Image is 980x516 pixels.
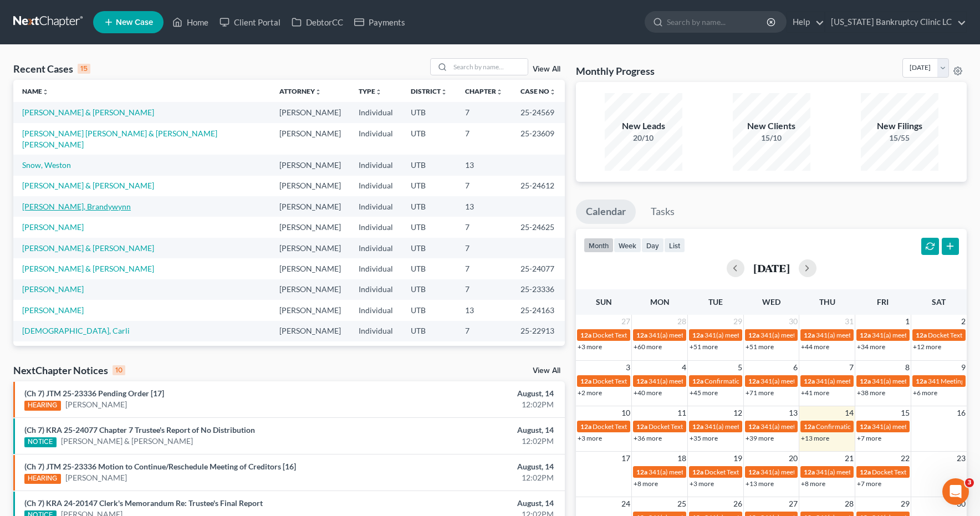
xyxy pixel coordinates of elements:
[456,102,512,122] td: 7
[456,279,512,300] td: 7
[13,364,125,377] div: NextChapter Notices
[584,238,614,253] button: month
[270,321,350,341] td: [PERSON_NAME]
[787,12,824,32] a: Help
[350,300,402,320] td: Individual
[676,406,687,420] span: 11
[650,297,670,306] span: Mon
[748,468,759,476] span: 12a
[900,497,911,510] span: 29
[385,498,554,509] div: August, 14
[350,258,402,279] td: Individual
[857,479,881,488] a: +7 more
[636,422,647,431] span: 12a
[860,377,871,385] span: 12a
[22,160,71,170] a: Snow, Weston
[692,331,703,339] span: 12a
[496,89,503,95] i: unfold_more
[22,129,217,149] a: [PERSON_NAME] [PERSON_NAME] & [PERSON_NAME] [PERSON_NAME]
[402,196,456,217] td: UTB
[605,132,682,144] div: 20/10
[22,87,49,95] a: Nameunfold_more
[801,434,829,442] a: +13 more
[402,300,456,320] td: UTB
[692,422,703,431] span: 12a
[167,12,214,32] a: Home
[402,217,456,237] td: UTB
[42,89,49,95] i: unfold_more
[857,389,885,397] a: +38 more
[286,12,349,32] a: DebtorCC
[270,238,350,258] td: [PERSON_NAME]
[904,315,911,328] span: 1
[512,102,565,122] td: 25-24569
[705,331,811,339] span: 341(a) meeting for [PERSON_NAME]
[350,341,402,362] td: Individual
[819,297,835,306] span: Thu
[676,497,687,510] span: 25
[857,343,885,351] a: +34 more
[512,300,565,320] td: 25-24163
[825,12,966,32] a: [US_STATE] Bankruptcy Clinic LC
[350,196,402,217] td: Individual
[385,472,554,483] div: 12:02PM
[620,497,631,510] span: 24
[512,176,565,196] td: 25-24612
[788,315,799,328] span: 30
[664,238,685,253] button: list
[760,377,867,385] span: 341(a) meeting for [PERSON_NAME]
[753,262,790,274] h2: [DATE]
[350,238,402,258] td: Individual
[65,399,127,410] a: [PERSON_NAME]
[705,377,831,385] span: Confirmation Hearing for [PERSON_NAME]
[762,297,780,306] span: Wed
[350,123,402,155] td: Individual
[349,12,411,32] a: Payments
[61,436,193,447] a: [PERSON_NAME] & [PERSON_NAME]
[956,406,967,420] span: 16
[705,422,885,431] span: 341(a) meeting for [DEMOGRAPHIC_DATA][PERSON_NAME]
[690,389,718,397] a: +45 more
[113,365,125,375] div: 10
[748,331,759,339] span: 12a
[932,297,946,306] span: Sat
[788,497,799,510] span: 27
[681,361,687,374] span: 4
[649,422,748,431] span: Docket Text: for [PERSON_NAME]
[904,361,911,374] span: 8
[692,377,703,385] span: 12a
[512,341,565,362] td: 25-23541
[24,462,296,471] a: (Ch 7) JTM 25-23336 Motion to Continue/Reschedule Meeting of Creditors [16]
[456,258,512,279] td: 7
[692,468,703,476] span: 12a
[385,425,554,436] div: August, 14
[385,388,554,399] div: August, 14
[760,331,867,339] span: 341(a) meeting for [PERSON_NAME]
[593,422,751,431] span: Docket Text: for [PERSON_NAME] & [PERSON_NAME]
[512,123,565,155] td: 25-23609
[578,434,602,442] a: +3 more
[733,132,810,144] div: 15/10
[456,176,512,196] td: 7
[861,120,938,132] div: New Filings
[22,305,84,315] a: [PERSON_NAME]
[214,12,286,32] a: Client Portal
[641,238,664,253] button: day
[636,468,647,476] span: 12a
[861,132,938,144] div: 15/55
[593,331,692,339] span: Docket Text: for [PERSON_NAME]
[580,331,591,339] span: 12a
[634,343,662,351] a: +60 more
[279,87,321,95] a: Attorneyunfold_more
[385,436,554,447] div: 12:02PM
[411,87,447,95] a: Districtunfold_more
[690,479,714,488] a: +3 more
[625,361,631,374] span: 3
[748,422,759,431] span: 12a
[270,217,350,237] td: [PERSON_NAME]
[746,389,774,397] a: +71 more
[456,155,512,175] td: 13
[956,452,967,465] span: 23
[913,389,937,397] a: +6 more
[350,279,402,300] td: Individual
